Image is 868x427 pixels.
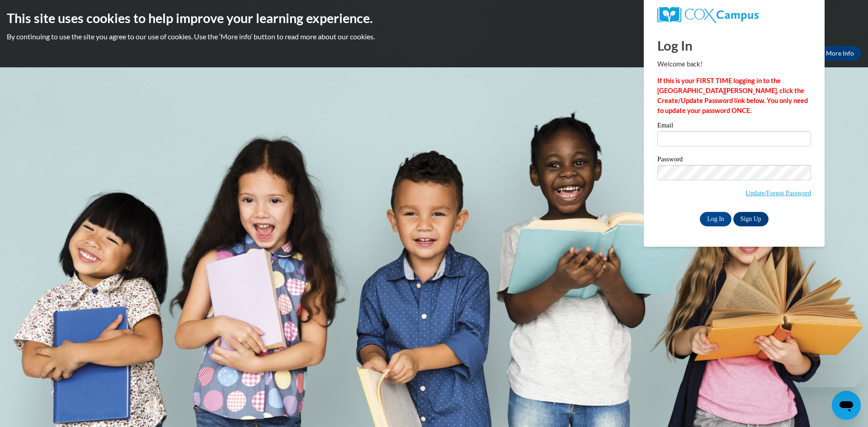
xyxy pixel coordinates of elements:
h2: This site uses cookies to help improve your learning experience. [7,9,861,27]
iframe: Message from company [790,367,861,387]
strong: If this is your FIRST TIME logging in to the [GEOGRAPHIC_DATA][PERSON_NAME], click the Create/Upd... [657,77,808,114]
p: By continuing to use the site you agree to our use of cookies. Use the ‘More info’ button to read... [7,32,861,42]
iframe: Button to launch messaging window [832,391,861,420]
a: Sign Up [733,212,769,226]
h1: Log In [657,36,811,55]
a: Update/Forgot Password [745,189,811,197]
a: COX Campus [657,7,811,23]
label: Password [657,156,811,165]
p: Welcome back! [657,59,811,69]
a: More Info [819,46,861,61]
label: Email [657,122,811,131]
img: COX Campus [657,7,759,23]
input: Log In [700,212,731,226]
